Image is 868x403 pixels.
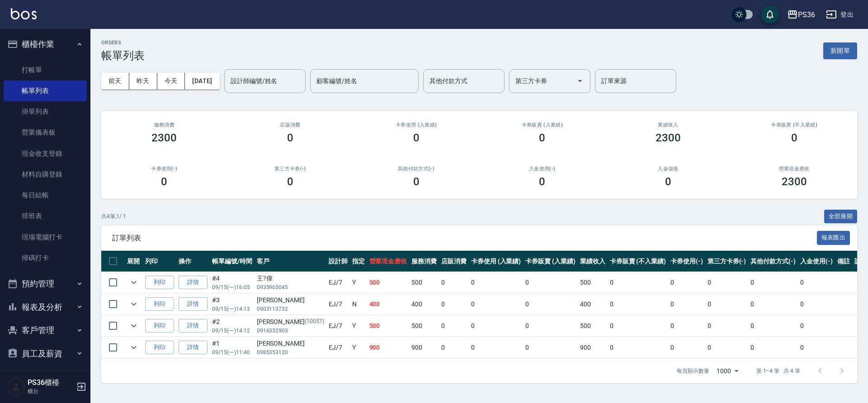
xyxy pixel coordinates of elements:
img: Person [7,378,25,396]
a: 現場電腦打卡 [4,227,87,248]
a: 詳情 [179,341,208,355]
td: 0 [798,315,835,337]
td: #1 [210,337,255,358]
td: 500 [367,315,410,337]
h3: 帳單列表 [101,49,145,62]
a: 營業儀表板 [4,122,87,143]
p: 共 4 筆, 1 / 1 [101,212,126,220]
h2: 店販消費 [238,122,343,128]
th: 營業現金應收 [367,251,410,272]
td: #3 [210,294,255,315]
td: 0 [798,272,835,293]
td: 0 [705,315,749,337]
button: expand row [127,297,141,311]
button: 列印 [145,319,174,333]
h3: 2300 [782,175,807,188]
div: 王?偉 [257,274,324,283]
p: 09/15 (一) 11:40 [212,348,252,356]
h2: 入金使用(-) [490,166,594,172]
button: save [761,5,779,23]
span: 訂單列表 [112,234,817,243]
p: (10057) [305,317,324,327]
td: 0 [668,315,705,337]
h3: 2300 [151,131,177,144]
th: 客戶 [255,251,326,272]
h3: 0 [161,175,167,188]
td: 0 [439,272,469,293]
a: 打帳單 [4,60,87,80]
td: EJ /7 [326,315,350,337]
td: 0 [523,272,578,293]
a: 詳情 [179,297,208,311]
button: 報表及分析 [4,295,87,319]
th: 業績收入 [578,251,608,272]
td: 0 [439,337,469,358]
th: 卡券販賣 (不入業績) [608,251,668,272]
td: 500 [578,272,608,293]
td: N [350,294,367,315]
td: 900 [578,337,608,358]
td: 500 [409,315,439,337]
td: 0 [523,337,578,358]
h2: 卡券販賣 (入業績) [490,122,594,128]
td: 400 [409,294,439,315]
div: 1000 [713,359,742,383]
td: 0 [668,294,705,315]
button: 列印 [145,297,174,311]
h3: 服務消費 [112,122,217,128]
td: 0 [798,337,835,358]
p: 0916332903 [257,327,324,335]
a: 詳情 [179,276,208,290]
h2: 卡券販賣 (不入業績) [742,122,846,128]
button: 列印 [145,341,174,355]
button: 登出 [822,6,857,23]
th: 入金使用(-) [798,251,835,272]
td: 0 [748,272,798,293]
div: [PERSON_NAME] [257,295,324,305]
p: 每頁顯示數量 [677,367,709,375]
td: 900 [409,337,439,358]
button: 全部展開 [824,210,858,224]
p: 第 1–4 筆 共 4 筆 [756,367,800,375]
button: 列印 [145,276,174,290]
h2: 其他付款方式(-) [364,166,468,172]
td: 0 [705,337,749,358]
a: 掛單列表 [4,101,87,122]
td: 0 [748,294,798,315]
td: 0 [748,315,798,337]
h2: 入金儲值 [616,166,721,172]
td: 0 [798,294,835,315]
button: 客戶管理 [4,319,87,342]
td: Y [350,315,367,337]
button: 昨天 [129,73,157,89]
td: EJ /7 [326,294,350,315]
th: 設計師 [326,251,350,272]
button: 報表匯出 [817,231,850,245]
a: 每日結帳 [4,185,87,206]
h3: 0 [665,175,671,188]
td: 400 [578,294,608,315]
h3: 0 [413,175,420,188]
h3: 0 [287,131,293,144]
td: 0 [439,315,469,337]
p: 0935965045 [257,283,324,291]
a: 報表匯出 [817,233,850,242]
td: 0 [469,294,524,315]
td: 0 [469,315,524,337]
h3: 0 [539,131,545,144]
p: 0903113732 [257,305,324,313]
h2: 營業現金應收 [742,166,846,172]
th: 展開 [125,251,143,272]
button: 今天 [157,73,185,89]
p: 09/15 (一) 14:13 [212,305,252,313]
a: 帳單列表 [4,80,87,101]
a: 現金收支登錄 [4,143,87,164]
td: 0 [523,315,578,337]
img: Logo [11,8,37,19]
th: 操作 [176,251,210,272]
a: 新開單 [823,46,857,55]
td: 0 [705,294,749,315]
h2: ORDERS [101,40,145,46]
th: 店販消費 [439,251,469,272]
button: 員工及薪資 [4,342,87,366]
